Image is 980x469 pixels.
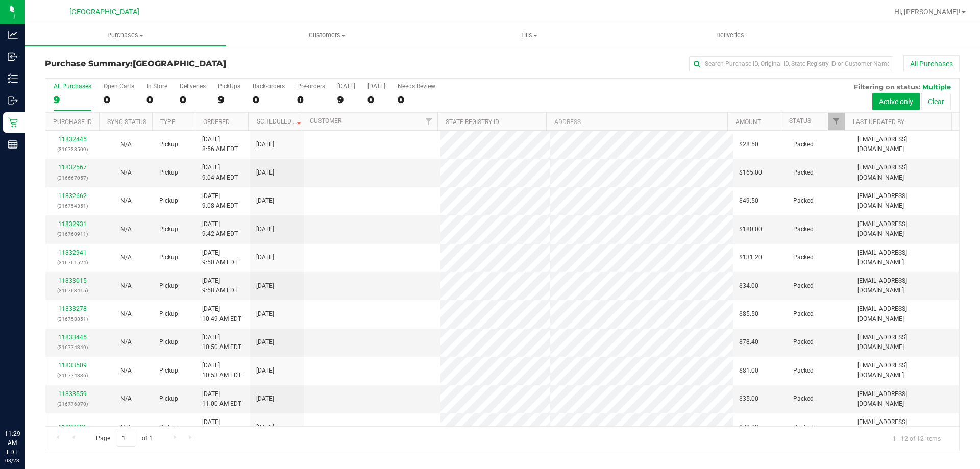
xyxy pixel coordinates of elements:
span: Customers [227,31,427,40]
span: Pickup [159,140,178,150]
span: [DATE] 9:04 AM EDT [202,163,238,182]
span: Packed [793,366,814,376]
inline-svg: Retail [8,117,18,128]
p: (316774349) [52,342,93,352]
span: Purchases [24,31,226,40]
span: [DATE] 10:50 AM EDT [202,333,241,352]
p: 08/23 [5,457,20,464]
a: Last Updated By [853,118,904,126]
a: 11832445 [58,136,87,143]
span: Packed [793,140,814,150]
span: $49.50 [739,196,758,206]
a: 11833445 [58,334,87,341]
span: Packed [793,168,814,178]
span: Packed [793,309,814,319]
span: [DATE] 10:49 AM EDT [202,304,241,324]
span: Deliveries [702,31,758,40]
span: [EMAIL_ADDRESS][DOMAIN_NAME] [857,389,953,409]
div: Pre-orders [297,83,325,90]
span: [DATE] [256,309,274,319]
inline-svg: Inventory [8,73,18,84]
p: (316763415) [52,286,93,295]
span: $165.00 [739,168,762,178]
span: [EMAIL_ADDRESS][DOMAIN_NAME] [857,304,953,324]
span: Hi, [PERSON_NAME]! [894,8,961,16]
span: Packed [793,337,814,347]
span: Pickup [159,309,178,319]
a: Filter [421,113,437,130]
span: [DATE] 9:42 AM EDT [202,219,238,239]
button: All Purchases [903,55,960,72]
div: [DATE] [367,83,385,90]
a: 11833586 [58,424,87,431]
div: 0 [398,94,435,106]
span: $180.00 [739,225,762,234]
div: Needs Review [398,83,435,90]
a: Ordered [203,118,230,126]
span: [DATE] [256,366,274,376]
div: Back-orders [253,83,285,90]
span: [EMAIL_ADDRESS][DOMAIN_NAME] [857,191,953,211]
span: [EMAIL_ADDRESS][DOMAIN_NAME] [857,135,953,154]
a: 11832931 [58,220,87,228]
div: 0 [180,94,206,106]
span: Not Applicable [120,310,132,317]
span: 1 - 12 of 12 items [885,431,949,446]
span: [DATE] 11:00 AM EDT [202,389,241,409]
span: Pickup [159,253,178,262]
a: 11832662 [58,192,87,200]
span: Pickup [159,225,178,234]
a: Customer [310,117,341,125]
span: Pickup [159,394,178,404]
span: Pickup [159,196,178,206]
span: [DATE] [256,253,274,262]
h3: Purchase Summary: [45,59,350,68]
p: (316760911) [52,229,93,239]
span: Pickup [159,168,178,178]
span: Page of 1 [87,431,161,447]
a: 11832567 [58,164,87,171]
div: [DATE] [337,83,355,90]
span: $81.00 [739,366,758,376]
span: Not Applicable [120,254,132,261]
span: Pickup [159,281,178,291]
a: Filter [828,113,845,130]
span: Not Applicable [120,197,132,204]
span: $70.00 [739,423,758,432]
span: [DATE] 9:50 AM EDT [202,248,238,267]
span: Not Applicable [120,395,132,402]
span: $78.40 [739,337,758,347]
span: $131.20 [739,253,762,262]
span: [DATE] [256,196,274,206]
span: [DATE] 9:08 AM EDT [202,191,238,211]
span: Packed [793,225,814,234]
span: [EMAIL_ADDRESS][DOMAIN_NAME] [857,417,953,437]
div: Deliveries [180,83,206,90]
span: [EMAIL_ADDRESS][DOMAIN_NAME] [857,276,953,295]
a: 11833278 [58,305,87,312]
span: [GEOGRAPHIC_DATA] [133,59,226,68]
a: Status [789,117,811,125]
span: Pickup [159,423,178,432]
th: Address [546,113,727,131]
div: 9 [54,94,91,106]
div: In Store [146,83,167,90]
a: 11832941 [58,249,87,256]
button: N/A [120,168,132,178]
p: (316774336) [52,371,93,380]
span: [DATE] [256,281,274,291]
button: Active only [872,93,920,110]
span: [EMAIL_ADDRESS][DOMAIN_NAME] [857,248,953,267]
inline-svg: Analytics [8,30,18,40]
span: Packed [793,394,814,404]
button: N/A [120,140,132,150]
div: 0 [146,94,167,106]
span: Tills [428,31,629,40]
span: [EMAIL_ADDRESS][DOMAIN_NAME] [857,333,953,352]
p: (316776870) [52,399,93,409]
input: 1 [117,431,135,447]
div: 0 [104,94,134,106]
span: Packed [793,196,814,206]
inline-svg: Reports [8,139,18,150]
div: Open Carts [104,83,134,90]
